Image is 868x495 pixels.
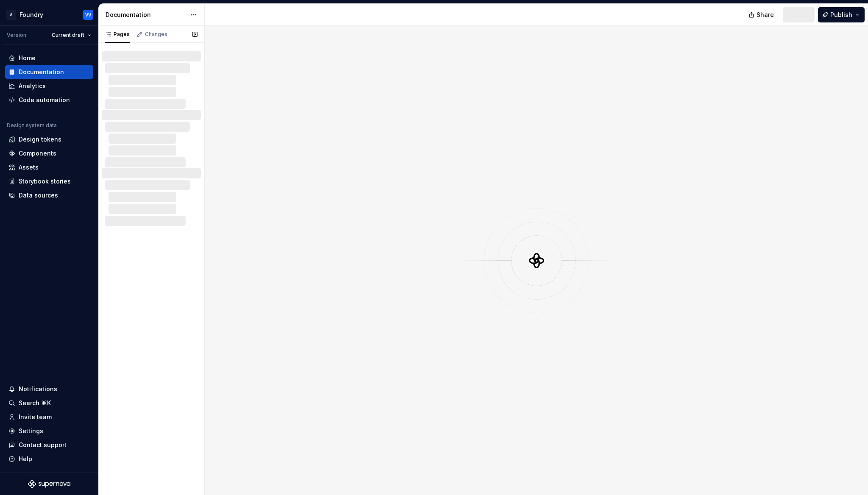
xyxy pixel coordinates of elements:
[5,189,93,202] a: Data sources
[5,133,93,146] a: Design tokens
[7,122,57,129] div: Design system data
[48,29,95,41] button: Current draft
[19,163,39,172] div: Assets
[5,410,93,424] a: Invite team
[5,396,93,410] button: Search ⌘K
[19,149,56,158] div: Components
[19,191,58,200] div: Data sources
[19,399,51,407] div: Search ⌘K
[19,427,43,435] div: Settings
[5,79,93,93] a: Analytics
[52,32,84,39] span: Current draft
[5,424,93,438] a: Settings
[2,6,97,24] button: AFoundryVV
[19,82,46,90] div: Analytics
[19,413,52,421] div: Invite team
[830,11,852,19] span: Publish
[5,175,93,188] a: Storybook stories
[145,31,167,38] div: Changes
[19,441,67,449] div: Contact support
[5,382,93,396] button: Notifications
[19,68,64,76] div: Documentation
[19,54,36,62] div: Home
[5,161,93,174] a: Assets
[19,385,57,393] div: Notifications
[5,65,93,79] a: Documentation
[6,10,16,20] div: A
[19,455,32,463] div: Help
[5,147,93,160] a: Components
[19,11,43,19] div: Foundry
[744,7,779,22] button: Share
[5,51,93,65] a: Home
[7,32,26,39] div: Version
[19,135,61,144] div: Design tokens
[5,93,93,107] a: Code automation
[106,11,186,19] div: Documentation
[5,438,93,452] button: Contact support
[5,452,93,466] button: Help
[28,480,70,488] svg: Supernova Logo
[757,11,774,19] span: Share
[19,96,70,104] div: Code automation
[85,11,91,18] div: VV
[818,7,865,22] button: Publish
[19,177,71,186] div: Storybook stories
[105,31,130,38] div: Pages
